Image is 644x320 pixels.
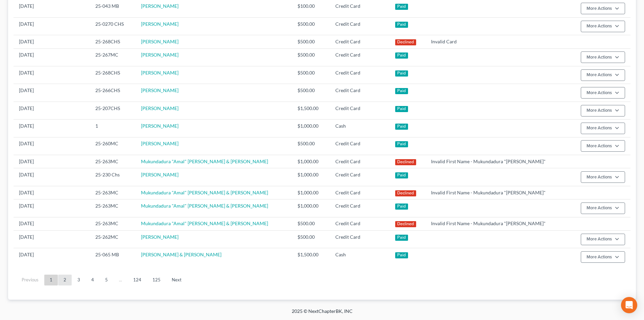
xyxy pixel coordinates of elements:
[14,48,90,66] td: [DATE]
[90,186,136,199] td: 25-263MC
[14,248,90,266] td: [DATE]
[395,172,408,178] div: Paid
[426,186,568,199] td: Invalid First Name - Mukundadura "[PERSON_NAME]"
[90,102,136,119] td: 25-207CHS
[292,231,330,248] td: $500.00
[426,155,568,168] td: Invalid First Name - Mukundadura "[PERSON_NAME]"
[90,84,136,102] td: 25-266CHS
[58,275,72,285] a: 2
[14,186,90,199] td: [DATE]
[395,106,408,112] div: Paid
[14,155,90,168] td: [DATE]
[330,17,390,35] td: Credit Card
[395,22,408,28] div: Paid
[395,141,408,147] div: Paid
[395,252,408,258] div: Paid
[292,168,330,186] td: $1,000.00
[395,190,416,196] div: Declined
[581,105,625,116] button: More Actions
[141,70,178,76] a: [PERSON_NAME]
[14,35,90,48] td: [DATE]
[581,21,625,32] button: More Actions
[100,275,113,285] a: 5
[90,168,136,186] td: 25-230 Chs
[330,231,390,248] td: Credit Card
[330,168,390,186] td: Credit Card
[292,248,330,266] td: $1,500.00
[581,51,625,63] button: More Actions
[395,204,408,210] div: Paid
[330,84,390,102] td: Credit Card
[14,199,90,217] td: [DATE]
[44,275,58,285] a: 1
[72,275,86,285] a: 3
[128,275,147,285] a: 124
[330,186,390,199] td: Credit Card
[330,48,390,66] td: Credit Card
[141,252,221,257] a: [PERSON_NAME] & [PERSON_NAME]
[14,102,90,119] td: [DATE]
[292,199,330,217] td: $1,000.00
[166,275,187,285] a: Next
[330,199,390,217] td: Credit Card
[395,70,408,77] div: Paid
[330,155,390,168] td: Credit Card
[330,35,390,48] td: Credit Card
[141,87,178,93] a: [PERSON_NAME]
[581,251,625,263] button: More Actions
[330,66,390,84] td: Credit Card
[292,66,330,84] td: $500.00
[14,17,90,35] td: [DATE]
[581,140,625,152] button: More Actions
[129,308,515,320] div: 2025 © NextChapterBK, INC
[141,141,178,146] a: [PERSON_NAME]
[330,120,390,137] td: Cash
[14,84,90,102] td: [DATE]
[426,217,568,230] td: Invalid First Name - Mukundadura "[PERSON_NAME]"
[395,124,408,130] div: Paid
[581,202,625,214] button: More Actions
[90,17,136,35] td: 25-0270 CHS
[395,221,416,227] div: Declined
[141,172,178,177] a: [PERSON_NAME]
[90,120,136,137] td: 1
[395,88,408,94] div: Paid
[90,248,136,266] td: 25-065 MB
[581,171,625,183] button: More Actions
[395,52,408,59] div: Paid
[395,235,408,241] div: Paid
[292,48,330,66] td: $500.00
[90,155,136,168] td: 25-263MC
[330,102,390,119] td: Credit Card
[141,3,178,9] a: [PERSON_NAME]
[14,66,90,84] td: [DATE]
[90,48,136,66] td: 25-267MC
[14,137,90,155] td: [DATE]
[581,69,625,81] button: More Actions
[292,17,330,35] td: $500.00
[581,234,625,245] button: More Actions
[395,159,416,165] div: Declined
[292,102,330,119] td: $1,500.00
[14,217,90,230] td: [DATE]
[581,123,625,134] button: More Actions
[292,84,330,102] td: $500.00
[426,35,568,48] td: Invalid Card
[292,120,330,137] td: $1,000.00
[395,4,408,10] div: Paid
[141,105,178,111] a: [PERSON_NAME]
[621,297,637,313] div: Open Intercom Messenger
[141,123,178,129] a: [PERSON_NAME]
[90,137,136,155] td: 25-260MC
[90,231,136,248] td: 25-262MC
[330,137,390,155] td: Credit Card
[14,231,90,248] td: [DATE]
[330,248,390,266] td: Cash
[90,199,136,217] td: 25-263MC
[292,137,330,155] td: $500.00
[141,190,268,195] a: Mukundadura "Amal" [PERSON_NAME] & [PERSON_NAME]
[141,21,178,27] a: [PERSON_NAME]
[147,275,166,285] a: 125
[90,66,136,84] td: 25-268CHS
[141,234,178,240] a: [PERSON_NAME]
